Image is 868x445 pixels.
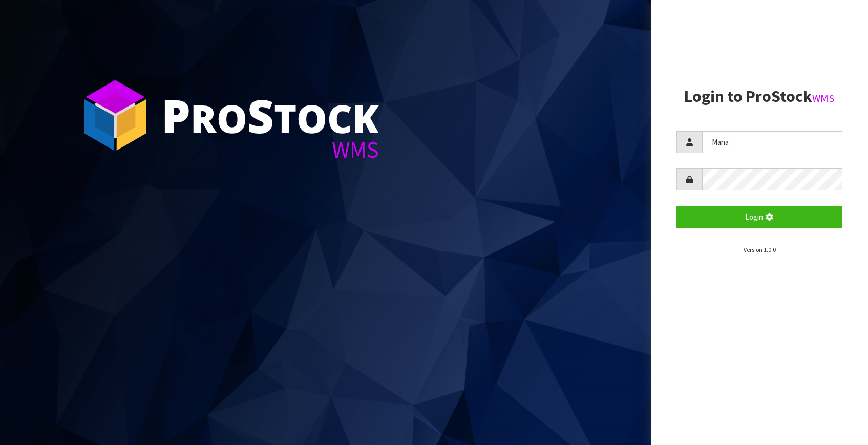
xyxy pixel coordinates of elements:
img: ProStock Cube [77,77,154,154]
button: Login [676,206,842,228]
small: Version 1.0.0 [744,246,776,253]
input: Username [702,131,842,153]
small: WMS [812,92,835,105]
div: ro tock [161,92,379,138]
h2: Login to ProStock [676,88,842,105]
span: P [161,84,190,146]
div: WMS [161,138,379,161]
span: S [247,84,274,146]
